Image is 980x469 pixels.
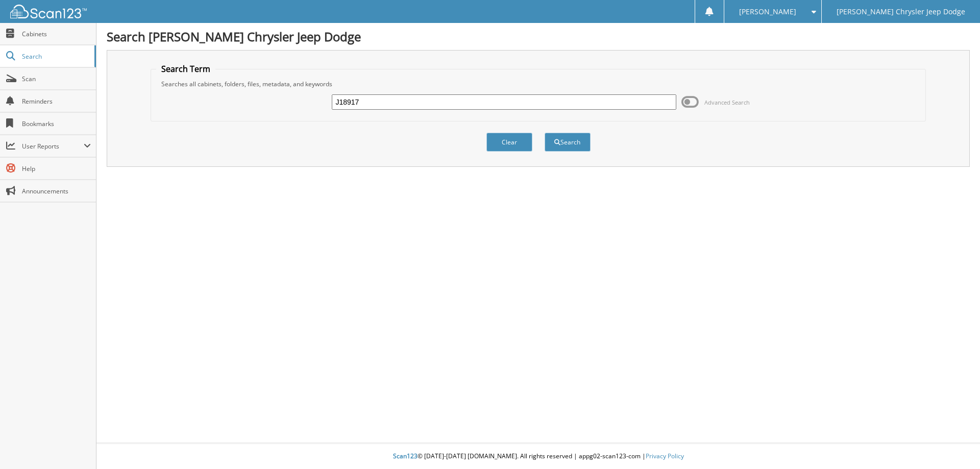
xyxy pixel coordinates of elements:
[22,30,91,38] span: Cabinets
[22,75,91,83] span: Scan
[22,187,91,195] span: Announcements
[22,142,84,151] span: User Reports
[929,420,980,469] iframe: Chat Widget
[545,133,591,152] button: Search
[22,97,91,106] span: Reminders
[156,80,921,88] div: Searches all cabinets, folders, files, metadata, and keywords
[704,98,750,106] span: Advanced Search
[393,452,418,460] span: Scan123
[646,452,684,460] a: Privacy Policy
[837,9,965,15] span: [PERSON_NAME] Chrysler Jeep Dodge
[10,5,87,18] img: scan123-logo-white.svg
[22,164,91,173] span: Help
[739,9,796,15] span: [PERSON_NAME]
[22,52,89,61] span: Search
[96,444,980,469] div: © [DATE]-[DATE] [DOMAIN_NAME]. All rights reserved | appg02-scan123-com |
[22,119,91,128] span: Bookmarks
[107,28,970,45] h1: Search [PERSON_NAME] Chrysler Jeep Dodge
[156,63,215,75] legend: Search Term
[486,133,532,152] button: Clear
